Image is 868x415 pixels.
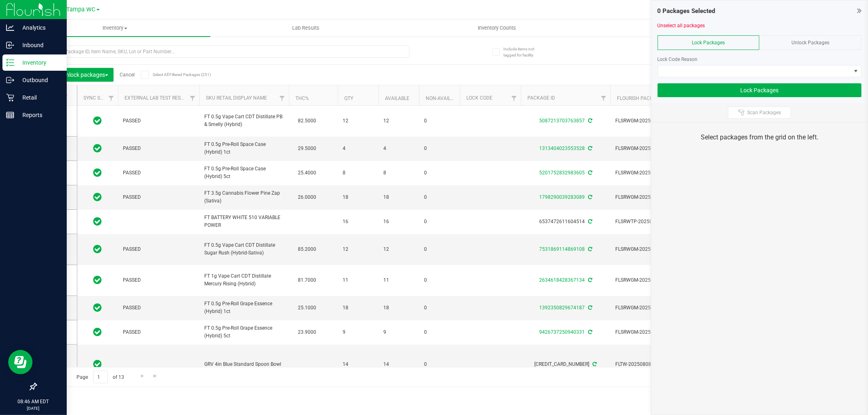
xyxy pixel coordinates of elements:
[383,193,414,201] span: 18
[14,93,63,102] p: Retail
[343,328,374,336] span: 9
[186,91,199,105] a: Filter
[204,165,284,180] span: FT 0.5g Pre-Roll Space Case (Hybrid) 5ct
[658,56,698,62] span: Lock Code Reason
[662,133,857,142] div: Select packages from the grid on the left.
[204,113,284,128] span: FT 0.5g Vape Cart CDT Distillate PB & Smelly (Hybrid)
[539,277,585,283] a: 2634618428367134
[94,115,102,126] span: In Sync
[383,169,414,177] span: 8
[383,361,414,368] span: 14
[14,110,63,120] p: Reports
[204,241,284,257] span: FT 0.5g Vape Cart CDT Distillate Sugar Rush (Hybrid-Sativa)
[42,68,114,82] button: Lock/Unlock packages
[123,328,195,336] span: PASSED
[294,143,320,154] span: 29.5000
[728,106,791,119] button: Scan Packages
[424,304,455,312] span: 0
[6,93,14,102] inline-svg: Retail
[123,193,195,201] span: PASSED
[424,218,455,226] span: 0
[6,59,14,67] inline-svg: Inventory
[94,191,102,203] span: In Sync
[615,169,695,177] span: FLSRWGM-20250813-715
[153,72,193,77] span: Select All Filtered Packages (251)
[587,246,592,252] span: Sync from Compliance System
[343,117,374,125] span: 12
[204,214,284,229] span: FT BATTERY WHITE 510 VARIABLE POWER
[466,95,492,101] a: Lock Code
[123,145,195,152] span: PASSED
[615,246,695,253] span: FLSRWGM-20250812-1293
[149,371,161,382] a: Go to the last page
[14,23,63,33] p: Analytics
[615,276,695,284] span: FLSRWGM-20250812-1111
[747,109,781,116] span: Scan Packages
[294,326,320,338] span: 23.9000
[587,219,592,224] span: Sync from Compliance System
[94,326,102,338] span: In Sync
[539,246,585,252] a: 7531869114869108
[424,145,455,152] span: 0
[294,243,320,255] span: 85.2000
[383,145,414,152] span: 4
[94,216,102,227] span: In Sync
[6,24,14,32] inline-svg: Analytics
[295,96,309,101] a: THC%
[587,329,592,335] span: Sync from Compliance System
[294,191,320,203] span: 26.0000
[343,304,374,312] span: 18
[93,371,108,383] input: 1
[204,300,284,315] span: FT 0.5g Pre-Roll Grape Essence (Hybrid) 1ct
[383,304,414,312] span: 18
[467,24,527,32] span: Inventory Counts
[94,167,102,178] span: In Sync
[426,96,462,101] a: Non-Available
[424,246,455,253] span: 0
[83,95,115,101] a: Sync Status
[658,23,705,28] a: Unselect all packages
[539,170,585,176] a: 5201752832983605
[383,246,414,253] span: 12
[14,40,63,50] p: Inbound
[592,361,597,367] span: Sync from Compliance System
[539,305,585,311] a: 1392350829674187
[343,145,374,152] span: 4
[791,40,829,46] span: Unlock Packages
[424,361,455,368] span: 0
[343,361,374,368] span: 14
[520,218,612,226] div: 6537472611604514
[4,405,63,411] p: [DATE]
[6,111,14,119] inline-svg: Reports
[4,398,63,405] p: 08:46 AM EDT
[8,350,33,374] iframe: Resource center
[294,167,320,179] span: 25.4000
[14,75,63,85] p: Outbound
[94,274,102,286] span: In Sync
[204,141,284,156] span: FT 0.5g Pre-Roll Space Case (Hybrid) 1ct
[587,170,592,176] span: Sync from Compliance System
[539,118,585,124] a: 5087213703763857
[343,193,374,201] span: 18
[105,91,118,105] a: Filter
[587,277,592,283] span: Sync from Compliance System
[20,20,210,37] a: Inventory
[120,72,135,78] a: Cancel
[343,246,374,253] span: 12
[94,359,102,370] span: In Sync
[615,117,695,125] span: FLSRWGM-20250813-1122
[343,169,374,177] span: 8
[20,24,210,32] span: Inventory
[123,117,195,125] span: PASSED
[294,115,320,127] span: 82.5000
[385,96,409,101] a: Available
[424,169,455,177] span: 0
[587,118,592,124] span: Sync from Compliance System
[539,194,585,200] a: 1798290039283089
[615,218,695,226] span: FLSRWTP-20250812-002
[94,143,102,154] span: In Sync
[539,329,585,335] a: 9426737250940331
[520,361,612,368] div: [CREDIT_CARD_NUMBER]
[206,95,267,101] a: Sku Retail Display Name
[6,76,14,84] inline-svg: Outbound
